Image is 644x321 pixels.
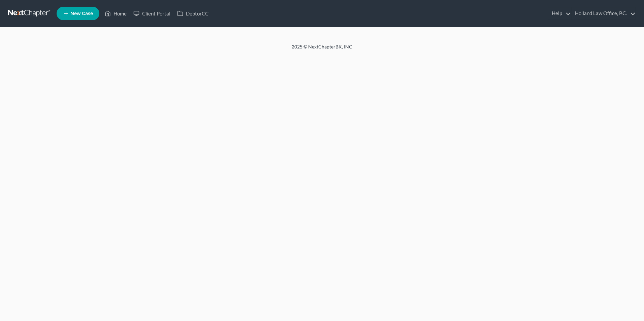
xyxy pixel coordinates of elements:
[101,7,130,20] a: Home
[130,7,174,20] a: Client Portal
[130,43,514,56] div: 2025 © NextChapterBK, INC
[548,7,571,20] a: Help
[572,7,636,20] a: Holland Law Office, P.C.
[174,7,212,20] a: DebtorCC
[57,7,99,20] new-legal-case-button: New Case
